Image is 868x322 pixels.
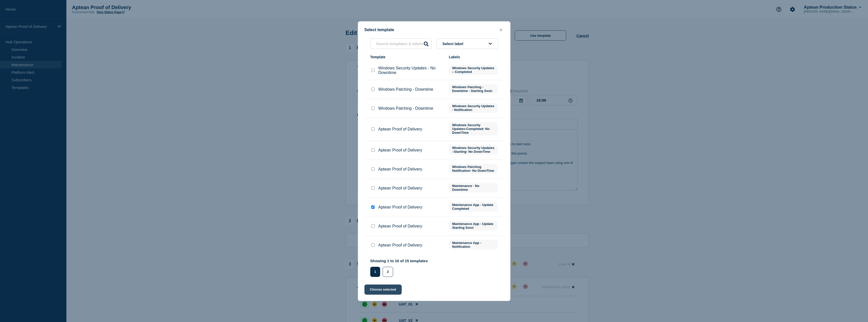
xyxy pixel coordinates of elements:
input: Windows Security Updates - No Downtime checkbox [371,69,375,72]
span: Maintenance - No Downtime [449,183,498,193]
div: Labels [449,55,498,59]
input: Aptean Proof of Delivery checkbox [371,148,375,152]
p: Aptean Proof of Delivery [378,186,422,191]
p: Aptean Proof of Delivery [378,167,422,172]
p: Windows Security Updates - No Downtime [378,66,444,75]
span: Select label [442,42,466,46]
p: Aptean Proof of Delivery [378,243,422,248]
span: Windows Patching Notification- No DownTime [449,164,498,174]
div: Template [370,55,444,59]
button: close button [498,28,504,32]
input: Aptean Proof of Delivery checkbox [371,205,375,209]
button: Select label [437,39,498,49]
span: Windows Security Updates –Starting- No DownTime [449,145,498,155]
input: Aptean Proof of Delivery checkbox [371,127,375,131]
p: Aptean Proof of Delivery [378,224,422,229]
button: 1 [370,267,380,277]
p: Aptean Proof of Delivery [378,205,422,210]
p: Showing 1 to 10 of 15 templates [370,259,428,263]
span: Maintenance App - Notification [449,240,498,250]
input: Windows Patching - Downtime checkbox [371,88,375,91]
span: Maintenance App - Update Completed [449,202,498,212]
input: Aptean Proof of Delivery checkbox [371,243,375,247]
p: Windows Patching - Downtime [378,87,433,92]
span: Windows Patching - Downtime - Starting Soon [449,84,498,94]
p: Aptean Proof of Delivery [378,127,422,131]
input: Windows Patching - Downtime checkbox [371,107,375,110]
span: Maintenance App - Update Starting Soon [449,221,498,231]
input: Search templates & labels [370,39,432,49]
input: Aptean Proof of Delivery checkbox [371,186,375,190]
button: Choose selected [364,285,402,295]
div: Select template [358,28,510,32]
span: Windows Security Updates – Completed [449,65,498,75]
p: Windows Patching - Downtime [378,106,433,111]
span: Windows Security Updates - Notification [449,103,498,113]
span: Windows Security Updates-Completed- No DownTime [449,122,498,136]
input: Aptean Proof of Delivery checkbox [371,167,375,171]
input: Aptean Proof of Delivery checkbox [371,224,375,228]
p: Aptean Proof of Delivery [378,148,422,153]
button: 2 [383,267,393,277]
